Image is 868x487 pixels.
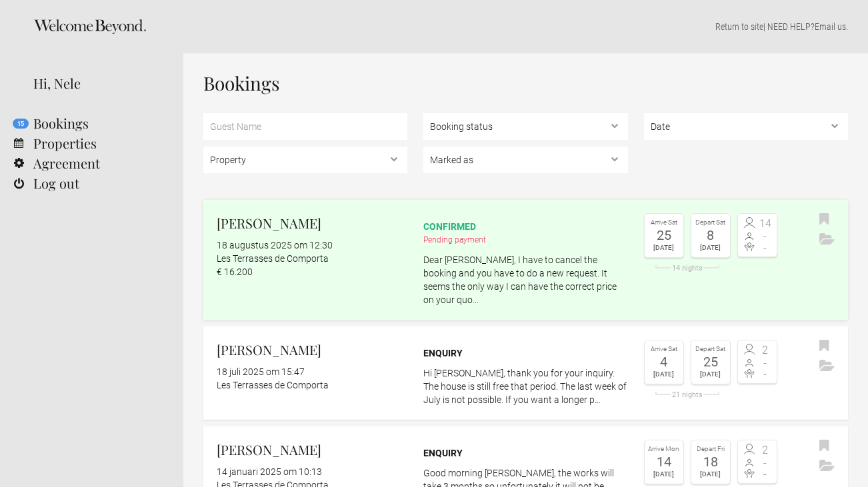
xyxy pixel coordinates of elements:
div: [DATE] [695,368,727,380]
div: Hi, Nele [33,73,163,93]
flynt-notification-badge: 15 [13,119,29,129]
span: - [757,358,773,368]
div: 14 nights [644,264,731,272]
div: Arrive Sat [648,344,680,355]
a: Return to site [715,21,763,32]
a: [PERSON_NAME] 18 augustus 2025 om 12:30 Les Terrasses de Comporta € 16.200 confirmed Pending paym... [203,200,848,320]
div: Enquiry [423,446,627,460]
span: - [757,231,773,242]
p: | NEED HELP? . [203,20,848,33]
h2: [PERSON_NAME] [217,340,407,360]
flynt-date-display: 14 januari 2025 om 10:13 [217,466,322,477]
span: - [757,243,773,253]
button: Archive [816,230,838,250]
div: Les Terrasses de Comporta [217,378,407,392]
div: Les Terrasses de Comporta [217,252,407,265]
div: Depart Sat [695,344,727,355]
span: - [757,458,773,468]
div: 21 nights [644,391,731,398]
h2: [PERSON_NAME] [217,213,407,233]
button: Archive [816,456,838,476]
span: - [757,469,773,480]
div: [DATE] [695,468,727,480]
p: Dear [PERSON_NAME], I have to cancel the booking and you have to do a new request. It seems the o... [423,253,627,306]
div: Depart Fri [695,444,727,455]
div: Pending payment [423,233,627,246]
div: [DATE] [648,368,680,380]
div: 4 [648,355,680,368]
div: 25 [695,355,727,368]
select: , , , [423,147,627,173]
div: 14 [648,455,680,468]
div: Arrive Mon [648,444,680,455]
div: [DATE] [648,468,680,480]
button: Bookmark [816,210,833,230]
div: Enquiry [423,346,627,360]
button: Bookmark [816,436,833,456]
flynt-date-display: 18 juli 2025 om 15:47 [217,366,305,377]
flynt-date-display: 18 augustus 2025 om 12:30 [217,240,333,250]
div: [DATE] [695,242,727,254]
input: Guest Name [203,113,407,140]
select: , , [423,113,627,140]
span: - [757,369,773,380]
select: , [644,113,848,140]
a: [PERSON_NAME] 18 juli 2025 om 15:47 Les Terrasses de Comporta Enquiry Hi [PERSON_NAME], thank you... [203,326,848,420]
h1: Bookings [203,73,848,93]
div: 8 [695,229,727,242]
button: Archive [816,356,838,376]
div: 18 [695,455,727,468]
flynt-currency: € 16.200 [217,266,253,277]
div: [DATE] [648,242,680,254]
div: 25 [648,229,680,242]
a: Email us [815,21,846,32]
div: Depart Sat [695,217,727,229]
div: Arrive Sat [648,217,680,229]
div: confirmed [423,220,627,233]
p: Hi [PERSON_NAME], thank you for your inquiry. The house is still free that period. The last week ... [423,366,627,406]
span: 14 [757,219,773,229]
button: Bookmark [816,336,833,356]
h2: [PERSON_NAME] [217,440,407,460]
span: 2 [757,445,773,456]
span: 2 [757,345,773,356]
